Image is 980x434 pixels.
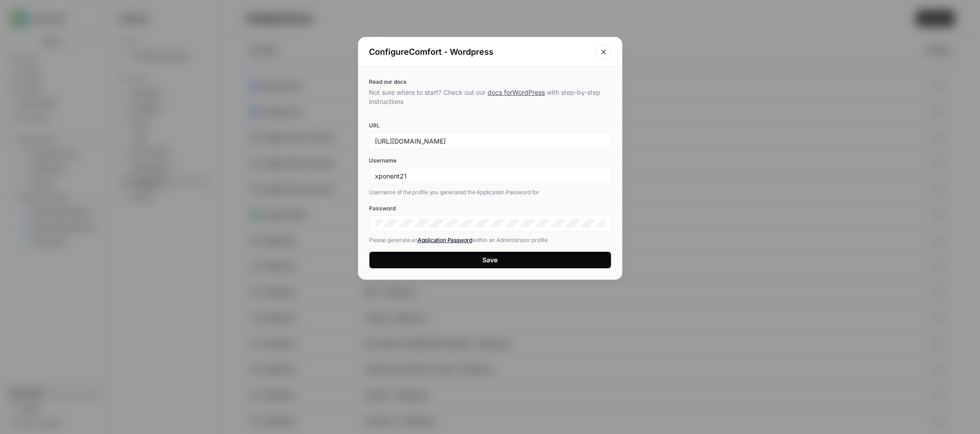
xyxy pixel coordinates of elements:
[418,237,472,243] a: Application Password
[369,88,611,106] p: Not sure where to start? Check out our with step-by-step instructions
[596,45,611,59] button: Close modal
[369,236,611,245] p: Please generate an within an Administrator profile
[369,156,611,165] label: Username
[369,188,611,197] p: Username of the profile you generated the Application Password for
[369,122,611,130] label: URL
[482,255,498,265] div: Save
[369,252,611,268] button: Save
[488,88,545,96] a: docs forWordPress
[369,46,591,58] h2: Configure Comfort - Wordpress
[369,78,611,86] p: Read our docs
[369,204,611,213] label: Password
